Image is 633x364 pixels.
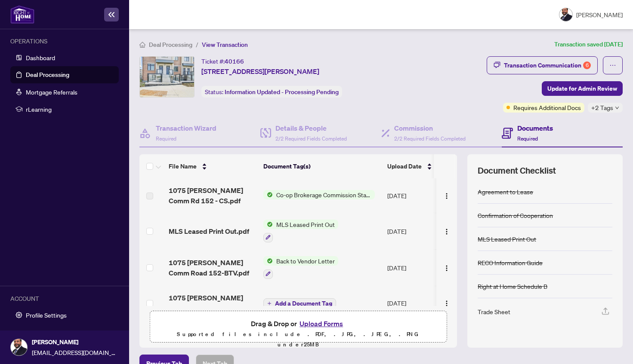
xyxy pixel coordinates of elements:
[576,10,623,19] h5: [PERSON_NAME]
[201,56,244,66] div: Ticket #:
[384,286,442,320] td: [DATE]
[504,58,591,72] div: Transaction Communication
[169,162,197,171] span: File Name
[275,123,347,133] h4: Details & People
[443,265,450,272] img: Logo
[615,106,619,110] span: down
[443,300,450,307] img: Logo
[10,294,119,303] div: ACCOUNT
[547,82,617,95] span: Update for Admin Review
[149,41,192,49] span: Deal Processing
[384,154,442,178] th: Upload Date
[273,256,338,266] span: Back to Vendor Letter
[273,220,338,229] span: MLS Leased Print Out
[26,311,67,319] a: Profile Settings
[263,298,336,309] button: Add a Document Tag
[387,162,422,171] span: Upload Date
[443,193,450,199] img: Logo
[384,213,442,249] td: [DATE]
[10,36,119,46] div: OPERATIONS
[478,165,556,177] span: Document Checklist
[478,258,543,267] div: RECO Information Guide
[554,40,623,49] article: Transaction saved [DATE]
[273,190,375,199] span: Co-op Brokerage Commission Statement
[169,185,256,206] span: 1075 [PERSON_NAME] Comm Rd 152 - CS.pdf
[260,154,384,178] th: Document Tag(s)
[517,123,553,133] h4: Documents
[201,66,319,76] span: [STREET_ADDRESS][PERSON_NAME]
[478,281,547,291] div: Right at Home Schedule B
[478,307,510,316] div: Trade Sheet
[165,154,260,178] th: File Name
[26,71,69,79] a: Deal Processing
[157,329,439,350] p: Supported files include .PDF, .JPG, .JPEG, .PNG under 25 MB
[267,301,272,306] span: plus
[297,318,346,329] button: Upload Forms
[609,62,616,69] span: ellipsis
[156,135,176,142] span: Required
[478,211,553,220] div: Confirmation of Cooperation
[10,5,34,24] img: logo
[26,54,55,61] a: Dashboard
[487,56,598,74] button: Transaction Communication6
[26,104,114,114] span: rLearning
[478,187,533,196] div: Agreement to Lease
[169,226,249,236] span: MLS Leased Print Out.pdf
[384,178,442,213] td: [DATE]
[169,293,256,313] span: 1075 [PERSON_NAME] Comm Road 152-Trade Sheet-Arjun to Review.pdf
[478,234,536,244] div: MLS Leased Print Out
[542,81,623,96] button: Update for Admin Review
[202,41,248,49] span: View Transaction
[263,190,375,199] button: Status IconCo-op Brokerage Commission Statement
[32,337,118,347] span: [PERSON_NAME]
[225,88,339,96] span: Information Updated - Processing Pending
[263,220,338,242] button: Status IconMLS Leased Print Out
[275,300,332,306] span: Add a Document Tag
[440,224,454,238] button: Logo
[384,249,442,286] td: [DATE]
[156,123,216,133] h4: Transaction Wizard
[251,318,346,329] span: Drag & Drop or
[443,228,450,235] img: Logo
[169,257,256,278] span: 1075 [PERSON_NAME] Comm Road 152-BTV.pdf
[591,103,613,113] span: +2 Tags
[440,261,454,275] button: Logo
[394,135,466,142] span: 2/2 Required Fields Completed
[440,296,454,310] button: Logo
[559,8,572,21] img: Profile Icon
[11,339,27,355] img: Profile Icon
[394,123,466,133] h4: Commission
[26,88,77,96] a: Mortgage Referrals
[263,190,273,199] img: Status Icon
[263,220,273,229] img: Status Icon
[513,103,581,112] span: Requires Additional Docs
[275,135,347,142] span: 2/2 Required Fields Completed
[139,42,145,48] span: home
[263,298,336,309] button: Add a Document Tag
[201,86,342,98] div: Status:
[150,311,446,357] span: Drag & Drop orUpload FormsSupported files include .PDF, .JPG, .JPEG, .PNG under25MB
[517,135,538,142] span: Required
[140,57,194,97] img: IMG-W12190992_1.jpg
[440,189,454,202] button: Logo
[263,256,273,266] img: Status Icon
[263,256,338,279] button: Status IconBack to Vendor Letter
[196,40,198,49] li: /
[225,58,244,65] span: 40166
[583,61,591,69] div: 6
[32,348,118,357] span: [EMAIL_ADDRESS][DOMAIN_NAME]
